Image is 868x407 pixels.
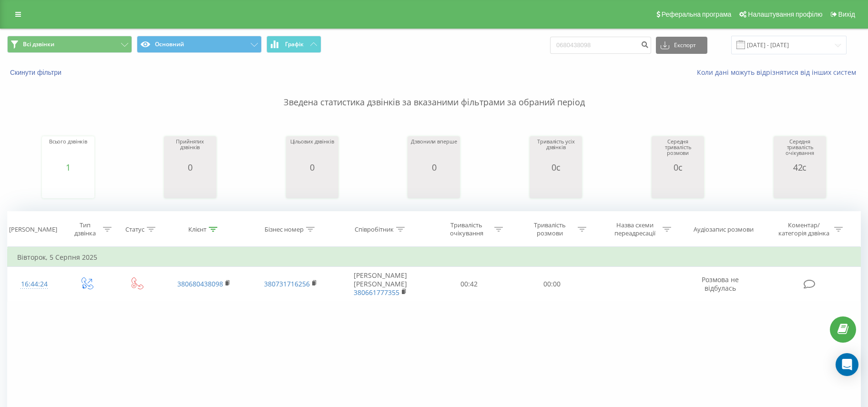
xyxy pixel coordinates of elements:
div: Бізнес номер [265,225,304,234]
div: 0 [411,163,457,172]
div: Open Intercom Messenger [836,353,858,376]
div: Всього дзвінків [49,139,87,163]
div: 42с [776,163,824,172]
div: Середня тривалість розмови [654,139,702,163]
div: Середня тривалість очікування [776,139,824,163]
div: Тривалість очікування [441,221,492,237]
a: Коли дані можуть відрізнятися вiд інших систем [697,68,861,77]
div: [PERSON_NAME] [9,225,57,234]
button: Графік [266,36,321,53]
div: Клієнт [188,225,206,234]
div: 16:44:24 [17,275,51,294]
div: Статус [125,225,144,234]
td: Вівторок, 5 Серпня 2025 [8,248,861,267]
div: 1 [49,163,87,172]
td: [PERSON_NAME] [PERSON_NAME] [334,267,428,302]
div: Прийнятих дзвінків [166,139,214,163]
div: Співробітник [355,225,394,234]
button: Всі дзвінки [7,36,132,53]
button: Експорт [656,37,707,54]
td: 00:00 [511,267,594,302]
input: Пошук за номером [550,37,651,54]
td: 00:42 [427,267,511,302]
div: Дзвонили вперше [411,139,457,163]
div: 0с [532,163,580,172]
button: Основний [137,36,262,53]
span: Всі дзвінки [23,41,54,48]
span: Графік [285,41,304,48]
button: Скинути фільтри [7,68,66,77]
div: Аудіозапис розмови [694,225,754,234]
div: Тривалість усіх дзвінків [532,139,580,163]
div: Коментар/категорія дзвінка [776,221,832,237]
div: Цільових дзвінків [290,139,334,163]
div: 0 [166,163,214,172]
span: Розмова не відбулась [702,275,739,293]
a: 380680438098 [177,279,223,288]
span: Реферальна програма [662,10,732,18]
div: Назва схеми переадресації [609,221,660,237]
div: 0с [654,163,702,172]
div: Тривалість розмови [524,221,575,237]
a: 380661777355 [354,288,399,297]
a: 380731716256 [264,279,310,288]
span: Вихід [838,10,855,18]
div: 0 [290,163,334,172]
span: Налаштування профілю [748,10,822,18]
p: Зведена статистика дзвінків за вказаними фільтрами за обраний період [7,77,861,109]
div: Тип дзвінка [69,221,101,237]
